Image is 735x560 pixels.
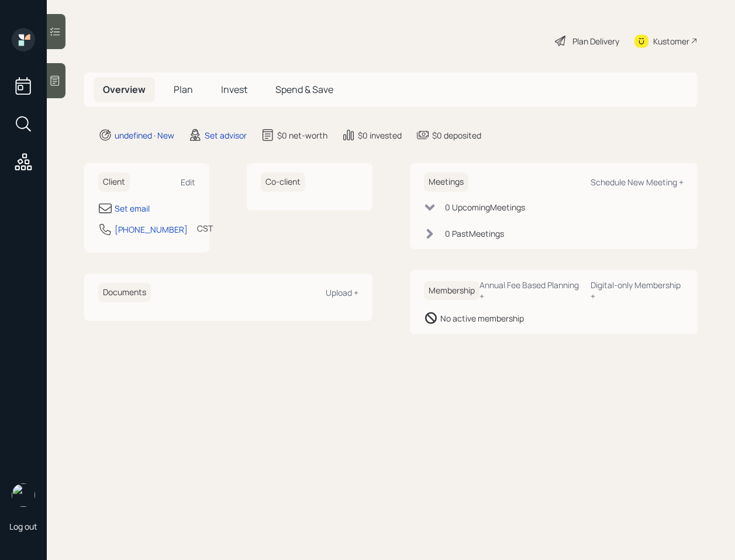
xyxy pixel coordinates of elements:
div: Schedule New Meeting + [591,177,684,188]
div: Digital-only Membership + [591,279,684,302]
div: 0 Upcoming Meeting s [445,201,525,213]
div: Set advisor [205,129,247,141]
span: Overview [103,83,146,96]
span: Spend & Save [275,83,333,96]
h6: Meetings [424,172,468,192]
div: Upload + [326,287,358,298]
div: No active membership [440,312,524,324]
div: [PHONE_NUMBER] [115,223,188,236]
div: undefined · New [115,129,174,141]
h6: Client [98,172,130,192]
div: CST [197,222,213,234]
div: Plan Delivery [572,35,619,47]
img: retirable_logo.png [12,483,35,507]
h6: Documents [98,283,151,302]
div: Log out [9,521,37,532]
span: Plan [174,83,193,96]
div: 0 Past Meeting s [445,227,504,240]
div: Kustomer [653,35,689,47]
div: Set email [115,202,150,215]
div: $0 invested [358,129,402,141]
div: $0 deposited [432,129,481,141]
h6: Co-client [261,172,305,192]
div: Edit [181,177,195,188]
div: $0 net-worth [277,129,327,141]
h6: Membership [424,281,479,300]
span: Invest [221,83,247,96]
div: Annual Fee Based Planning + [479,279,581,302]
